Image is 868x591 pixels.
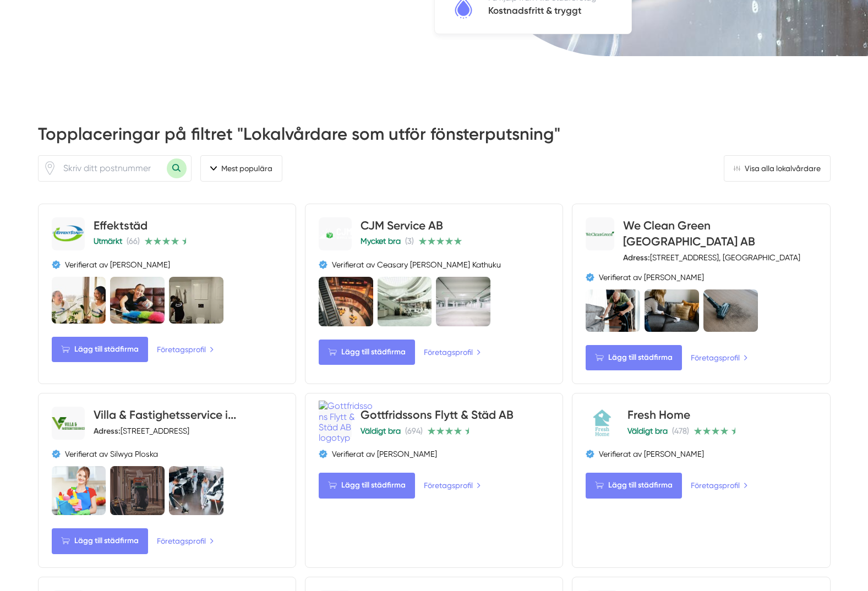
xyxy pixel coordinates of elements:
span: Väldigt bra [627,426,668,435]
span: filter-section [200,155,282,182]
a: Gottfridssons Flytt & Städ AB [361,408,514,422]
img: CJM Service AB logotyp [319,228,352,239]
img: Bild från Cjm Städ AB [436,277,490,326]
img: Bild på Effektstäd – lokalvårdare i Limhamn [110,277,165,324]
span: (3) [405,237,414,245]
button: Sök med postnummer [167,158,187,178]
a: Fresh Home [627,408,690,422]
: Lägg till städfirma [52,528,148,554]
a: Företagsprofil [424,346,481,358]
span: Väldigt bra [361,426,401,435]
span: Verifierat av [PERSON_NAME] [599,272,704,283]
: Lägg till städfirma [586,345,682,370]
a: Företagsprofil [691,479,748,491]
a: Villa & Fastighetsservice i... [94,408,236,422]
img: Effektstäd logotyp [52,225,85,243]
: Lägg till städfirma [319,473,415,498]
: Lägg till städfirma [52,337,148,362]
: Lägg till städfirma [319,340,415,365]
a: Visa alla lokalvårdare [724,155,831,182]
img: Centrumstädning [378,277,432,326]
a: We Clean Green [GEOGRAPHIC_DATA] AB [623,218,755,248]
div: [STREET_ADDRESS], [GEOGRAPHIC_DATA] [623,252,800,263]
span: Mycket bra [361,237,401,245]
img: Gottfridssons Flytt & Städ AB logotyp [319,401,373,446]
svg: Pin / Karta [43,161,57,175]
span: (66) [127,237,140,245]
h2: Topplaceringar på filtret "Lokalvårdare som utför fönsterputsning" [38,122,831,155]
img: We Clean Green Sweden AB logotyp [586,232,614,236]
a: Företagsprofil [157,535,214,547]
span: (694) [405,426,423,435]
span: Utmärkt [94,237,122,245]
img: Företagsbild på Effektstäd – Ett städföretag i Limhamn [169,277,223,324]
span: Verifierat av [PERSON_NAME] [65,259,170,270]
a: CJM Service AB [361,218,443,232]
a: Företagsprofil [157,343,214,355]
span: (478) [672,426,689,435]
a: Företagsprofil [691,352,748,364]
a: Effektstäd [94,218,148,232]
button: Mest populära [200,155,282,182]
span: Klicka för att använda din position. [43,161,57,175]
img: Fresh Home logotyp [586,398,619,448]
a: Företagsprofil [424,479,481,491]
img: städning i värmdö [586,289,640,332]
span: Verifierat av Ceasary [PERSON_NAME] Kathuku [332,259,501,270]
img: Villa & Fastighetsservice i Västmanland logotyp [52,417,85,430]
span: Verifierat av Silwya Ploska [65,448,158,459]
input: Skriv ditt postnummer [57,156,167,181]
img: Bild från Cjm Städ AB [319,277,373,326]
img: Företagsbild på Villa & Fastighetsservice i Västmanland – lokalvårdare i Västmanlands län [52,466,106,515]
img: Företagsbild på Effektstäd – Ett städföretag i Limhamn 2025 [52,277,106,324]
h5: Kostnadsfritt & tryggt [488,3,596,20]
img: Företagsbild på Villa & Fastighetsservice i Västmanland – En lokalvårdare i Västmanlands län [169,466,223,515]
strong: Adress: [94,426,121,436]
img: Företagsbild på Villa & Fastighetsservice i Västmanland – Ett städföretag i Västmanlands län [110,466,165,515]
span: Verifierat av [PERSON_NAME] [599,448,704,459]
div: [STREET_ADDRESS] [94,425,189,436]
: Lägg till städfirma [586,473,682,498]
img: hemstädning värmdö [645,289,699,332]
img: damsugning [703,289,758,332]
span: Verifierat av [PERSON_NAME] [332,448,437,459]
strong: Adress: [623,253,650,262]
